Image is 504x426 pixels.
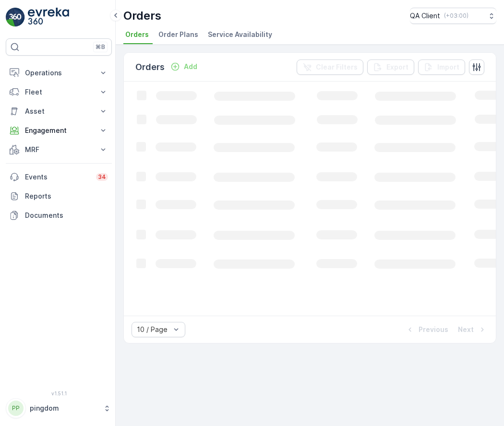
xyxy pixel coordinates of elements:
[6,167,112,187] a: Events34
[158,30,198,39] span: Order Plans
[6,206,112,225] a: Documents
[458,325,474,334] p: Next
[316,62,358,72] p: Clear Filters
[25,126,93,135] p: Engagement
[8,401,24,416] div: PP
[125,30,149,39] span: Orders
[184,62,197,71] p: Add
[167,61,201,72] button: Add
[410,8,496,24] button: QA Client(+03:00)
[6,140,112,159] button: MRF
[6,398,112,418] button: PPpingdom
[208,30,272,39] span: Service Availability
[96,43,105,51] p: ⌘B
[444,12,468,20] p: ( +03:00 )
[98,173,106,181] p: 34
[404,324,449,335] button: Previous
[6,187,112,206] a: Reports
[25,68,93,78] p: Operations
[25,191,108,201] p: Reports
[25,87,93,97] p: Fleet
[135,60,165,74] p: Orders
[410,11,440,21] p: QA Client
[6,102,112,121] button: Asset
[25,145,93,154] p: MRF
[25,211,108,220] p: Documents
[437,62,459,72] p: Import
[386,62,408,72] p: Export
[25,172,90,182] p: Events
[6,390,112,396] span: v 1.51.1
[6,121,112,140] button: Engagement
[6,63,112,83] button: Operations
[457,324,488,335] button: Next
[419,325,448,334] p: Previous
[123,8,161,24] p: Orders
[6,8,25,27] img: logo
[28,8,69,27] img: logo_light-DOdMpM7g.png
[30,403,98,413] p: pingdom
[418,59,465,75] button: Import
[297,59,363,75] button: Clear Filters
[6,83,112,102] button: Fleet
[367,59,414,75] button: Export
[25,106,93,116] p: Asset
